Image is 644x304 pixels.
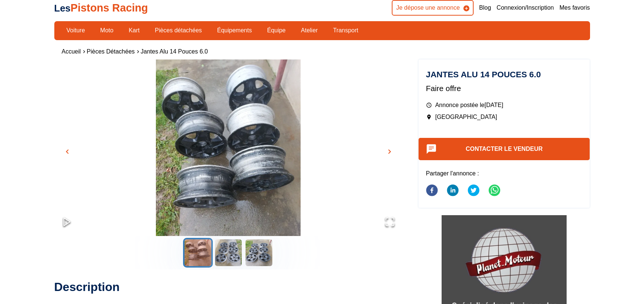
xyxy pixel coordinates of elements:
button: chevron_left [62,146,73,157]
a: Moto [95,24,118,37]
span: chevron_left [63,147,72,156]
img: image [54,59,403,253]
button: Open Fullscreen [377,209,403,236]
a: Voiture [62,24,90,37]
a: Atelier [296,24,323,37]
h1: Jantes alu 14 pouces 6.0 [426,71,583,79]
button: Go to Slide 2 [214,238,243,268]
a: Kart [124,24,144,37]
button: whatsapp [488,180,500,202]
p: Faire offre [426,83,583,94]
p: Annonce postée le [DATE] [426,101,583,109]
button: facebook [426,180,438,202]
a: Connexion/Inscription [497,4,554,12]
span: chevron_right [385,147,394,156]
button: Go to Slide 3 [244,238,274,268]
button: chevron_right [384,146,395,157]
button: linkedin [447,180,459,202]
button: twitter [468,180,480,202]
span: Les [54,3,71,13]
div: Go to Slide 1 [54,59,403,236]
h2: Description [54,279,403,294]
a: Transport [328,24,363,37]
a: Jantes alu 14 pouces 6.0 [141,48,208,55]
button: Contacter le vendeur [419,138,590,160]
a: Accueil [62,48,81,55]
a: Pièces détachées [87,48,135,55]
a: Pièces détachées [150,24,206,37]
a: LesPistons Racing [54,2,148,14]
div: Thumbnail Navigation [54,238,403,268]
a: Blog [479,4,491,12]
a: Équipe [262,24,291,37]
p: Partager l'annonce : [426,169,583,178]
p: [GEOGRAPHIC_DATA] [426,113,583,121]
a: Mes favoris [560,4,590,12]
button: Go to Slide 1 [183,238,213,268]
button: Play or Pause Slideshow [54,209,80,236]
a: Équipements [212,24,257,37]
a: Contacter le vendeur [466,146,543,152]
